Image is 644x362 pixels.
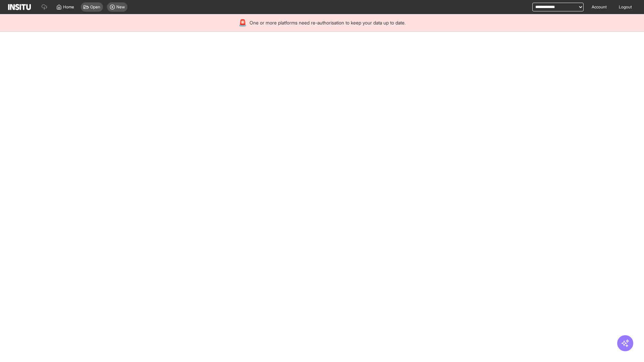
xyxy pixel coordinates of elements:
[8,4,31,10] img: Logo
[238,18,247,27] div: 🚨
[90,4,100,10] span: Open
[250,19,406,26] span: One or more platforms need re-authorisation to keep your data up to date.
[63,4,74,10] span: Home
[116,4,125,10] span: New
